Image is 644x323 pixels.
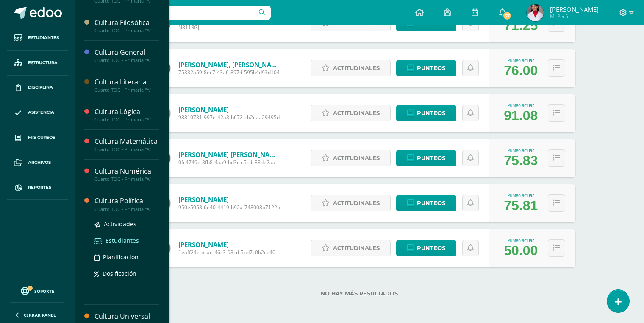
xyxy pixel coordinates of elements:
[7,51,68,76] a: Estructura
[28,134,55,141] span: Mis cursos
[178,150,280,159] a: [PERSON_NAME] [PERSON_NAME]
[178,195,280,204] a: [PERSON_NAME]
[396,105,456,121] a: Punteos
[7,125,68,150] a: Mis cursos
[504,193,538,198] div: Punteo actual:
[396,60,456,76] a: Punteos
[504,18,538,34] div: 71.25
[311,150,391,166] a: Actitudinales
[143,290,575,297] label: No hay más resultados
[94,117,159,123] div: Cuarto TOC - Primaria "A"
[94,312,159,321] div: Cultura Universal
[94,196,159,212] a: Cultura PolíticaCuarto TOC - Primaria "A"
[94,57,159,63] div: Cuarto TOC - Primaria "A"
[527,4,544,21] img: d7b361ec98f77d5c3937ad21a36f60dd.png
[178,159,280,166] span: 0fc4749e-3fb8-4aa9-bd3c-c5cdc88de2aa
[94,107,159,123] a: Cultura LógicaCuarto TOC - Primaria "A"
[396,150,456,166] a: Punteos
[502,11,512,20] span: 57
[103,253,139,261] span: Planificación
[104,220,136,228] span: Actividades
[94,48,159,57] div: Cultura General
[178,114,280,121] span: 98810731-997e-42a3-b672-cb2eaa29495d
[94,137,159,152] a: Cultura MatemáticaCuarto TOC - Primaria "A"
[7,76,68,101] a: Disciplina
[28,84,53,91] span: Disciplina
[94,87,159,93] div: Cuarto TOC - Primaria "A"
[504,153,538,169] div: 75.83
[333,105,380,121] span: Actitudinales
[504,238,538,243] div: Punteo actual:
[550,5,599,14] span: [PERSON_NAME]
[333,60,380,76] span: Actitudinales
[504,148,538,153] div: Punteo actual:
[7,100,68,125] a: Asistencia
[504,103,538,108] div: Punteo actual:
[94,219,159,229] a: Actividades
[10,285,64,296] a: Soporte
[333,195,380,211] span: Actitudinales
[94,28,159,34] div: Cuarto TOC - Primaria "A"
[105,236,139,244] span: Estudiantes
[94,252,159,262] a: Planificación
[94,166,159,176] div: Cultura Numérica
[94,107,159,117] div: Cultura Lógica
[178,105,280,114] a: [PERSON_NAME]
[94,77,159,87] div: Cultura Literaria
[178,60,280,69] a: [PERSON_NAME], [PERSON_NAME]
[80,6,271,20] input: Busca un usuario...
[333,150,380,166] span: Actitudinales
[178,24,229,31] span: N811RGJ
[178,204,280,211] span: 950e5058-6e40-4419-b92a-748008b7122b
[178,249,275,256] span: 1eaff24e-bcae-46c3-93cd-5bd7c0b2ce40
[7,150,68,175] a: Archivos
[178,69,280,76] span: 75332a59-8ec7-43a6-897d-595b4d93d104
[333,240,380,256] span: Actitudinales
[504,63,538,79] div: 76.00
[94,18,159,28] div: Cultura Filosófica
[94,269,159,278] a: Dosificación
[396,195,456,211] a: Punteos
[311,195,391,211] a: Actitudinales
[417,195,445,211] span: Punteos
[311,240,391,256] a: Actitudinales
[417,105,445,121] span: Punteos
[178,240,275,249] a: [PERSON_NAME]
[28,184,51,191] span: Reportes
[550,13,599,20] span: Mi Perfil
[94,236,159,245] a: Estudiantes
[7,175,68,200] a: Reportes
[396,240,456,256] a: Punteos
[34,288,54,294] span: Soporte
[94,18,159,34] a: Cultura FilosóficaCuarto TOC - Primaria "A"
[417,60,445,76] span: Punteos
[504,58,538,63] div: Punteo actual:
[94,196,159,206] div: Cultura Política
[7,25,68,51] a: Estudiantes
[311,105,391,121] a: Actitudinales
[94,77,159,93] a: Cultura LiterariaCuarto TOC - Primaria "A"
[504,108,538,124] div: 91.08
[94,137,159,146] div: Cultura Matemática
[28,159,51,166] span: Archivos
[28,109,54,116] span: Asistencia
[417,240,445,256] span: Punteos
[28,34,59,41] span: Estudiantes
[417,150,445,166] span: Punteos
[94,48,159,63] a: Cultura GeneralCuarto TOC - Primaria "A"
[94,176,159,182] div: Cuarto TOC - Primaria "A"
[311,60,391,76] a: Actitudinales
[94,166,159,182] a: Cultura NuméricaCuarto TOC - Primaria "A"
[94,206,159,212] div: Cuarto TOC - Primaria "A"
[103,270,136,278] span: Dosificación
[504,243,538,258] div: 50.00
[24,312,56,318] span: Cerrar panel
[94,146,159,152] div: Cuarto TOC - Primaria "A"
[28,59,58,66] span: Estructura
[504,198,538,213] div: 75.81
